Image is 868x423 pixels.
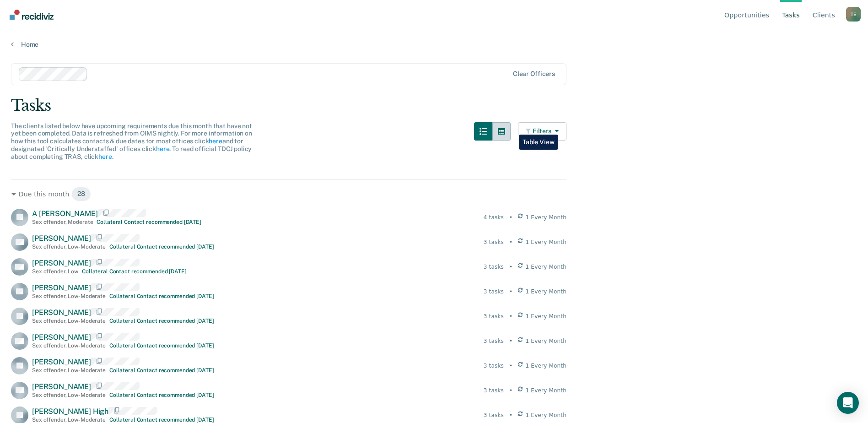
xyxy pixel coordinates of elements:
[32,407,108,416] span: [PERSON_NAME] High
[526,362,567,370] span: 1 Every Month
[32,244,106,250] div: Sex offender , Low-Moderate
[32,417,106,423] div: Sex offender , Low-Moderate
[526,411,567,419] span: 1 Every Month
[526,287,567,296] span: 1 Every Month
[11,96,857,115] div: Tasks
[484,386,504,395] div: 3 tasks
[109,367,214,374] div: Collateral Contact recommended [DATE]
[526,386,567,395] span: 1 Every Month
[484,287,504,296] div: 3 tasks
[484,263,504,271] div: 3 tasks
[526,263,567,271] span: 1 Every Month
[32,219,93,225] div: Sex offender , Moderate
[156,145,169,152] a: here
[32,209,98,218] span: A [PERSON_NAME]
[32,259,91,267] span: [PERSON_NAME]
[526,337,567,345] span: 1 Every Month
[98,153,112,160] a: here
[509,337,512,345] div: •
[109,293,214,299] div: Collateral Contact recommended [DATE]
[509,287,512,296] div: •
[32,333,91,342] span: [PERSON_NAME]
[109,342,214,349] div: Collateral Contact recommended [DATE]
[846,7,861,22] button: Profile dropdown button
[11,187,566,201] div: Due this month 28
[11,122,252,160] span: The clients listed below have upcoming requirements due this month that have not yet been complet...
[509,213,512,222] div: •
[509,411,512,419] div: •
[484,238,504,246] div: 3 tasks
[109,392,214,398] div: Collateral Contact recommended [DATE]
[32,308,91,317] span: [PERSON_NAME]
[484,337,504,345] div: 3 tasks
[846,7,861,22] div: T E
[10,10,54,20] img: Recidiviz
[509,386,512,395] div: •
[32,358,91,366] span: [PERSON_NAME]
[32,234,91,243] span: [PERSON_NAME]
[109,417,214,423] div: Collateral Contact recommended [DATE]
[526,213,567,222] span: 1 Every Month
[509,362,512,370] div: •
[526,238,567,246] span: 1 Every Month
[837,392,859,414] div: Open Intercom Messenger
[509,263,512,271] div: •
[11,40,857,49] a: Home
[509,238,512,246] div: •
[109,318,214,324] div: Collateral Contact recommended [DATE]
[32,392,106,398] div: Sex offender , Low-Moderate
[526,312,567,320] span: 1 Every Month
[32,293,106,299] div: Sex offender , Low-Moderate
[518,122,566,141] button: Filters
[97,219,201,225] div: Collateral Contact recommended [DATE]
[484,312,504,320] div: 3 tasks
[209,137,222,145] a: here
[82,268,187,275] div: Collateral Contact recommended [DATE]
[509,312,512,320] div: •
[484,213,504,222] div: 4 tasks
[32,342,106,349] div: Sex offender , Low-Moderate
[32,367,106,374] div: Sex offender , Low-Moderate
[513,70,555,78] div: Clear officers
[109,244,214,250] div: Collateral Contact recommended [DATE]
[484,411,504,419] div: 3 tasks
[32,318,106,324] div: Sex offender , Low-Moderate
[71,187,91,201] span: 28
[32,382,91,391] span: [PERSON_NAME]
[32,283,91,292] span: [PERSON_NAME]
[484,362,504,370] div: 3 tasks
[32,268,78,275] div: Sex offender , Low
